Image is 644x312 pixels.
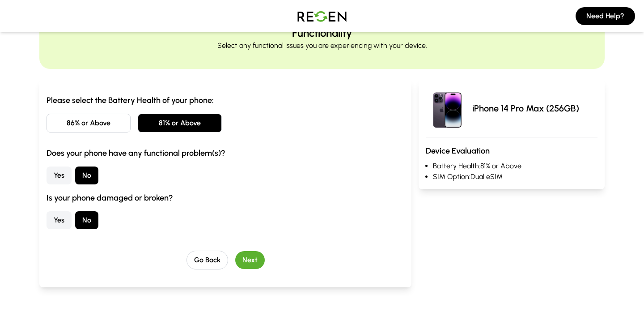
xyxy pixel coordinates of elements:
h3: Is your phone damaged or broken? [47,192,404,204]
button: 81% or Above [138,114,222,132]
img: iPhone 14 Pro Max [426,87,469,130]
p: Select any functional issues you are experiencing with your device. [217,40,427,51]
button: Yes [47,211,72,229]
button: No [75,167,98,184]
button: No [75,211,98,229]
h3: Please select the Battery Health of your phone: [47,94,404,107]
li: Battery Health: 81% or Above [433,161,597,171]
button: Go Back [186,251,228,269]
button: Need Help? [576,7,635,25]
button: 86% or Above [47,114,131,132]
h3: Does your phone have any functional problem(s)? [47,147,404,159]
img: Logo [291,4,353,29]
h3: Device Evaluation [426,145,597,157]
p: iPhone 14 Pro Max (256GB) [472,102,579,115]
li: SIM Option: Dual eSIM [433,171,597,182]
button: Next [235,251,265,269]
h2: Functionality [292,26,352,40]
button: Yes [47,167,72,184]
